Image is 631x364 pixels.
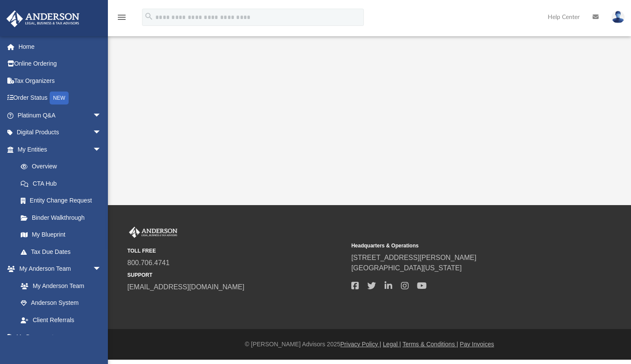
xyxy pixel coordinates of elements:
[341,341,382,348] a: Privacy Policy |
[127,227,179,238] img: Anderson Advisors Platinum Portal
[127,271,345,279] small: SUPPORT
[6,329,110,346] a: My Documentsarrow_drop_down
[6,141,114,158] a: My Entitiesarrow_drop_down
[12,209,114,226] a: Binder Walkthrough
[93,107,110,124] span: arrow_drop_down
[12,311,110,329] a: Client Referrals
[4,10,82,27] img: Anderson Advisors Platinum Portal
[12,192,114,209] a: Entity Change Request
[127,259,170,266] a: 800.706.4741
[12,226,110,244] a: My Blueprint
[6,38,114,55] a: Home
[460,341,494,348] a: Pay Invoices
[6,124,114,141] a: Digital Productsarrow_drop_down
[117,12,127,22] i: menu
[612,11,625,23] img: User Pic
[108,340,631,349] div: © [PERSON_NAME] Advisors 2025
[117,16,127,22] a: menu
[50,92,69,104] div: NEW
[6,260,110,278] a: My Anderson Teamarrow_drop_down
[403,341,458,348] a: Terms & Conditions |
[383,341,401,348] a: Legal |
[127,283,244,291] a: [EMAIL_ADDRESS][DOMAIN_NAME]
[6,89,114,107] a: Order StatusNEW
[12,243,114,260] a: Tax Due Dates
[127,247,345,255] small: TOLL FREE
[6,107,114,124] a: Platinum Q&Aarrow_drop_down
[351,242,569,250] small: Headquarters & Operations
[12,294,110,312] a: Anderson System
[351,254,476,261] a: [STREET_ADDRESS][PERSON_NAME]
[12,158,114,175] a: Overview
[144,12,154,21] i: search
[12,175,114,192] a: CTA Hub
[351,264,462,272] a: [GEOGRAPHIC_DATA][US_STATE]
[93,124,110,142] span: arrow_drop_down
[93,329,110,346] span: arrow_drop_down
[12,277,106,294] a: My Anderson Team
[93,141,110,158] span: arrow_drop_down
[6,72,114,89] a: Tax Organizers
[93,260,110,278] span: arrow_drop_down
[6,55,114,73] a: Online Ordering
